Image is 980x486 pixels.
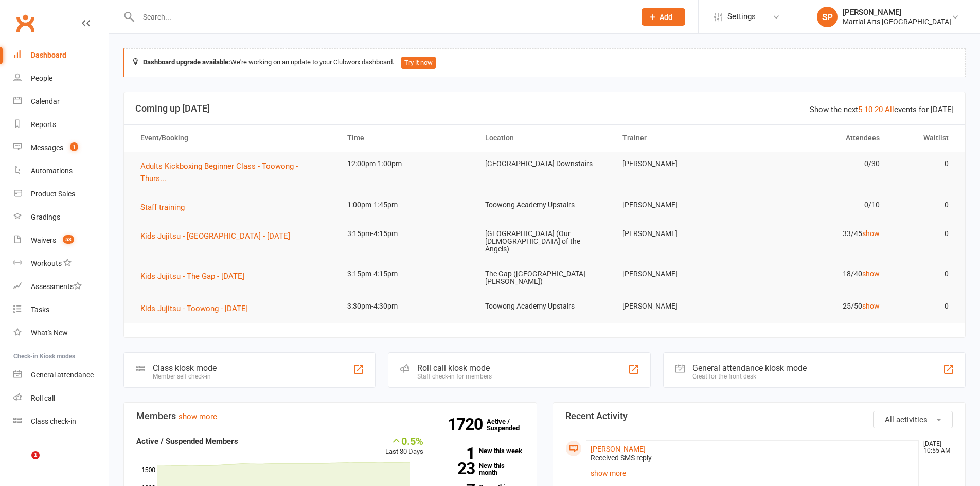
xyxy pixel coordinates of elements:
a: Class kiosk mode [13,410,109,433]
h3: Members [136,411,524,421]
div: Class check-in [31,417,76,425]
button: All activities [873,411,953,428]
th: Waitlist [889,125,958,151]
td: 18/40 [751,262,889,286]
button: Adults Kickboxing Beginner Class - Toowong - Thurs... [140,160,329,185]
strong: 1 [439,446,475,461]
a: Dashboard [13,44,109,67]
a: Waivers 53 [13,229,109,252]
div: Staff check-in for members [417,373,492,380]
div: 0.5% [385,435,423,446]
td: 0 [889,152,958,176]
a: Calendar [13,90,109,113]
div: Waivers [31,236,56,244]
td: [PERSON_NAME] [613,152,751,176]
div: Received SMS reply [591,454,915,462]
td: 0 [889,294,958,318]
strong: 23 [439,461,475,476]
span: All activities [885,415,928,424]
td: 0 [889,193,958,217]
div: Roll call kiosk mode [417,363,492,373]
td: 0/10 [751,193,889,217]
div: [PERSON_NAME] [843,8,951,17]
td: The Gap ([GEOGRAPHIC_DATA][PERSON_NAME]) [476,262,614,294]
div: People [31,74,52,82]
div: General attendance [31,371,94,379]
a: show [862,269,880,278]
td: 0 [889,262,958,286]
input: Search... [135,10,628,24]
td: 3:30pm-4:30pm [338,294,476,318]
td: [GEOGRAPHIC_DATA] Downstairs [476,152,614,176]
button: Add [642,8,685,26]
th: Time [338,125,476,151]
span: Add [660,13,672,21]
th: Attendees [751,125,889,151]
a: 10 [864,105,872,114]
button: Kids Jujitsu - Toowong - [DATE] [140,302,255,315]
strong: Active / Suspended Members [136,437,238,446]
a: show more [179,412,217,421]
strong: 1720 [448,417,487,432]
span: 1 [70,142,78,151]
a: Tasks [13,298,109,321]
td: [PERSON_NAME] [613,294,751,318]
div: Great for the front desk [692,373,807,380]
div: General attendance kiosk mode [692,363,807,373]
td: 0 [889,222,958,246]
a: General attendance kiosk mode [13,364,109,387]
div: Last 30 Days [385,435,423,457]
a: Roll call [13,387,109,410]
span: 53 [63,235,74,244]
div: Roll call [31,394,55,402]
span: 1 [31,451,40,459]
div: Gradings [31,213,60,221]
a: show [862,302,880,310]
div: Class kiosk mode [153,363,217,373]
div: Calendar [31,97,60,105]
td: [PERSON_NAME] [613,193,751,217]
iframe: Intercom live chat [10,451,35,476]
span: Adults Kickboxing Beginner Class - Toowong - Thurs... [140,161,298,183]
h3: Recent Activity [565,411,953,421]
td: 12:00pm-1:00pm [338,152,476,176]
td: [GEOGRAPHIC_DATA] (Our [DEMOGRAPHIC_DATA] of the Angels) [476,222,614,262]
time: [DATE] 10:55 AM [918,441,952,454]
a: Clubworx [12,10,38,36]
a: [PERSON_NAME] [591,445,646,453]
span: Kids Jujitsu - Toowong - [DATE] [140,304,248,313]
div: SP [817,7,838,27]
button: Kids Jujitsu - [GEOGRAPHIC_DATA] - [DATE] [140,230,297,242]
div: Martial Arts [GEOGRAPHIC_DATA] [843,17,951,26]
h3: Coming up [DATE] [135,103,954,114]
a: Reports [13,113,109,136]
strong: Dashboard upgrade available: [143,58,230,66]
div: Automations [31,167,73,175]
td: [PERSON_NAME] [613,262,751,286]
td: Toowong Academy Upstairs [476,294,614,318]
span: Kids Jujitsu - The Gap - [DATE] [140,272,244,281]
div: Messages [31,143,63,152]
div: Member self check-in [153,373,217,380]
a: Automations [13,159,109,183]
td: 25/50 [751,294,889,318]
a: Gradings [13,206,109,229]
a: show [862,229,880,238]
div: We're working on an update to your Clubworx dashboard. [123,48,966,77]
td: 3:15pm-4:15pm [338,222,476,246]
td: Toowong Academy Upstairs [476,193,614,217]
a: 23New this month [439,462,524,476]
div: Assessments [31,282,82,291]
button: Kids Jujitsu - The Gap - [DATE] [140,270,252,282]
div: Show the next events for [DATE] [810,103,954,116]
th: Location [476,125,614,151]
a: Workouts [13,252,109,275]
span: Kids Jujitsu - [GEOGRAPHIC_DATA] - [DATE] [140,231,290,241]
div: Reports [31,120,56,129]
div: What's New [31,329,68,337]
td: 1:00pm-1:45pm [338,193,476,217]
a: show more [591,466,915,480]
th: Event/Booking [131,125,338,151]
th: Trainer [613,125,751,151]
a: 20 [875,105,883,114]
